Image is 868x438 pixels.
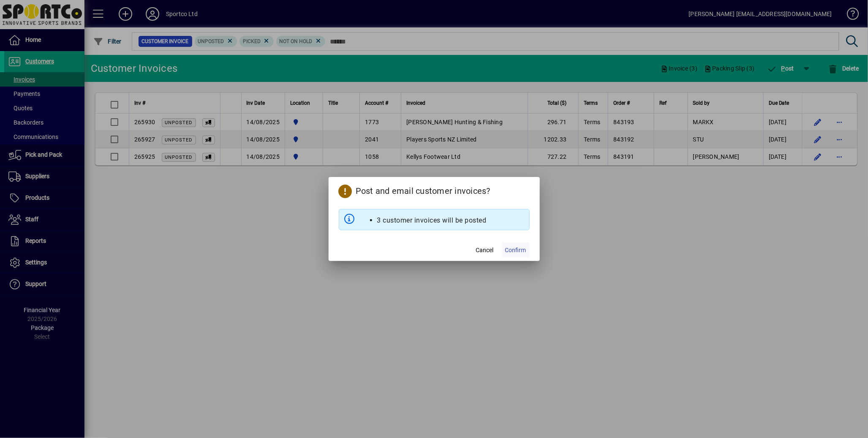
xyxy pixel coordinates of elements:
span: Cancel [476,246,494,255]
li: 3 customer invoices will be posted [377,215,487,226]
button: Confirm [502,242,530,258]
span: Confirm [505,246,526,255]
button: Cancel [471,242,498,258]
h2: Post and email customer invoices? [329,177,540,202]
